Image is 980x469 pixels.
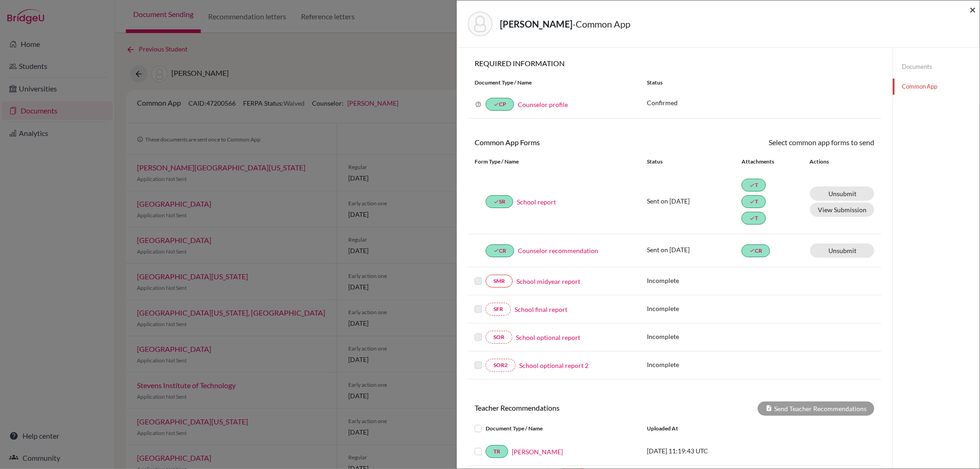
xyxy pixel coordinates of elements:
a: doneT [742,179,766,192]
a: School optional report [516,333,580,342]
i: done [749,248,755,253]
a: SOR [486,331,512,344]
a: School midyear report [516,277,580,286]
p: Incomplete [647,360,742,369]
a: doneCR [742,244,770,257]
h6: Teacher Recommendations [468,403,674,412]
div: Select common app forms to send [674,137,881,148]
i: done [493,102,499,107]
a: doneT [742,212,766,225]
a: Common App [893,79,980,95]
div: Actions [799,158,855,166]
a: SFR [486,303,511,316]
a: SOR2 [486,359,515,372]
a: Unsubmit [810,243,874,258]
strong: [PERSON_NAME] [500,18,572,29]
div: Send Teacher Recommendations [758,401,874,416]
p: Incomplete [647,276,742,285]
a: TR [486,445,508,458]
span: - Common App [572,18,630,29]
a: doneCR [486,244,514,257]
div: Status [640,79,881,87]
p: [DATE] 11:19:43 UTC [647,446,771,456]
a: Unsubmit [810,186,874,201]
p: Sent on [DATE] [647,196,742,206]
i: done [749,199,755,204]
div: Attachments [742,158,799,166]
a: School final report [515,305,567,314]
a: [PERSON_NAME] [512,447,563,457]
button: Close [969,4,976,15]
i: done [493,199,499,204]
div: Document Type / Name [468,79,640,87]
p: Confirmed [647,98,874,107]
h6: Common App Forms [468,138,674,147]
h6: REQUIRED INFORMATION [468,59,881,68]
a: SMR [486,275,513,288]
i: done [749,215,755,221]
i: done [749,182,755,188]
i: done [493,248,499,253]
p: Incomplete [647,304,742,313]
a: School report [517,197,556,207]
a: Counselor recommendation [518,246,598,255]
p: Sent on [DATE] [647,245,742,254]
a: doneT [742,195,766,208]
a: Documents [893,59,980,75]
a: School optional report 2 [519,361,589,370]
span: × [969,3,976,16]
a: doneCP [486,98,514,111]
a: Counselor profile [518,101,568,108]
div: Form Type / Name [468,158,640,166]
div: Status [647,158,742,166]
div: Uploaded at [640,423,778,434]
a: doneSR [486,195,513,208]
div: Document Type / Name [468,423,640,434]
p: Incomplete [647,332,742,341]
button: View Submission [810,203,874,217]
